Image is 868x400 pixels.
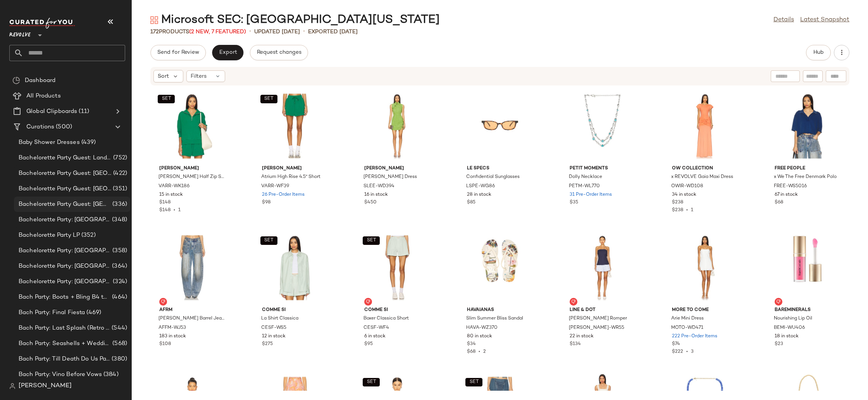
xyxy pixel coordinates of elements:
span: 67 in stock [775,191,798,198]
a: Latest Snapshot [800,15,849,25]
button: SET [363,378,380,386]
span: Line & Dot [570,307,635,314]
span: AFRM [159,307,225,314]
span: SET [264,238,274,243]
img: LSPE-WG86_V1.jpg [461,90,539,162]
span: Bach Party: Boots + Bling B4 the Ring [19,293,110,302]
span: Comme Si [262,307,328,314]
span: 2 [483,349,486,354]
span: 18 in stock [775,333,799,340]
span: [PERSON_NAME] Dress [363,174,417,181]
span: 1 [178,208,181,213]
span: (2 New, 7 Featured) [189,29,246,35]
span: • [683,349,691,354]
span: (336) [111,200,127,209]
span: [PERSON_NAME] [19,381,72,391]
button: Hub [806,45,831,60]
span: Bachelorette Party Guest: Landing Page [19,154,112,162]
span: Bach Party: Vino Before Vows [19,370,102,379]
img: FREE-WS5016_V1.jpg [768,90,847,162]
span: Send for Review [157,50,199,56]
span: $98 [262,199,270,206]
img: svg%3e [12,77,20,84]
span: (352) [80,231,96,240]
button: Send for Review [150,45,206,60]
span: Bachelorette Party: [GEOGRAPHIC_DATA] [19,246,111,255]
span: [PERSON_NAME] [364,165,430,172]
img: svg%3e [161,299,165,304]
span: x We The Free Denmark Polo [774,174,837,181]
p: updated [DATE] [254,28,300,36]
span: (464) [110,293,127,302]
img: PETM-WL770_V1.jpg [563,90,642,162]
div: Products [150,28,246,36]
img: svg%3e [150,16,158,24]
span: $148 [159,208,170,213]
span: Bach Party: Seashells + Wedding Bells [19,339,111,348]
p: Exported [DATE] [308,28,358,36]
span: bareMinerals [775,307,840,314]
img: AFFM-WJ53_V1.jpg [153,232,231,304]
button: SET [465,378,482,386]
span: Revolve [9,26,31,40]
span: • [249,27,251,36]
span: [PERSON_NAME]-WR55 [569,325,624,332]
span: SET [367,238,376,243]
div: Microsoft SEC: [GEOGRAPHIC_DATA][US_STATE] [150,12,440,28]
span: Request changes [257,50,301,56]
span: Confidential Sunglasses [466,174,520,181]
span: Slim Summer Bliss Sandal [466,315,523,322]
span: (351) [111,185,127,193]
span: petit moments [570,165,635,172]
img: HAVA-WZ370_V1.jpg [461,232,539,304]
span: SET [264,96,274,102]
span: Dolly Necklace [569,174,602,181]
span: 3 [691,349,694,354]
span: (752) [112,154,127,162]
span: $34 [467,341,476,348]
img: svg%3e [9,383,15,389]
span: Free People [775,165,840,172]
span: • [475,349,483,354]
img: VARR-WK186_V1.jpg [153,90,231,162]
span: 172 [150,29,159,35]
span: (500) [54,123,72,132]
button: SET [260,236,277,245]
span: Sort [158,72,169,80]
img: MOTO-WD471_V1.jpg [666,232,744,304]
span: $23 [775,341,783,348]
span: Hub [813,50,824,56]
span: MOTO-WD471 [671,325,703,332]
span: Comme Si [364,307,430,314]
span: [PERSON_NAME] Half Zip Sweatshirt [158,174,224,181]
img: LEAX-WR55_V1.jpg [563,232,642,304]
span: (422) [112,169,127,178]
span: $238 [672,199,683,206]
span: OW Collection [672,165,738,172]
span: VARR-WF39 [261,183,289,190]
span: (439) [80,138,96,147]
span: (384) [102,370,119,379]
span: Nourishing Lip Oil [774,315,812,322]
span: • [170,208,178,213]
span: 34 in stock [672,191,696,198]
span: 16 in stock [364,191,388,198]
img: cfy_white_logo.C9jOOHJF.svg [9,18,75,29]
span: Filters [191,72,207,80]
span: [PERSON_NAME] Barrel Jeans [158,315,224,322]
span: $275 [262,341,273,348]
span: [PERSON_NAME] Romper [569,315,627,322]
span: 15 in stock [159,191,183,198]
span: • [303,27,305,36]
span: 31 Pre-Order Items [570,191,612,198]
span: Bachelorette Party Guest: [GEOGRAPHIC_DATA] [19,200,111,209]
span: LSPE-WG86 [466,183,495,190]
span: $85 [467,199,475,206]
img: VARR-WF39_V1.jpg [256,90,334,162]
span: CESF-WF4 [363,325,389,332]
span: $74 [672,341,680,348]
span: HAVA-WZ370 [466,325,498,332]
span: x REVOLVE Gaia Maxi Dress [671,174,733,181]
button: SET [260,95,277,103]
button: SET [158,95,175,103]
